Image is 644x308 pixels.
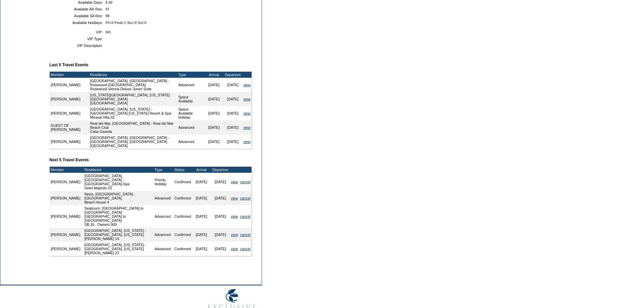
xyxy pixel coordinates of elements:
td: Space Available Holiday [177,106,204,120]
td: Confirmed [173,173,192,191]
span: 97 [105,7,110,11]
td: [DATE] [205,92,223,106]
td: [DATE] [205,135,223,149]
td: Type [153,167,173,173]
td: Advanced [153,228,173,242]
td: Available Days: [52,0,103,4]
td: [DATE] [211,191,230,205]
td: Advanced [177,78,204,92]
td: Residence [84,167,154,173]
td: [PERSON_NAME] [50,228,81,242]
td: [GEOGRAPHIC_DATA], [GEOGRAPHIC_DATA] - [GEOGRAPHIC_DATA]-Spa Hotel Majestic 02 [84,173,154,191]
td: Advanced [153,242,173,256]
td: [DATE] [205,106,223,120]
td: [PERSON_NAME] [50,135,89,149]
td: [DATE] [211,205,230,228]
span: 6.00 [105,0,113,4]
td: [DATE] [211,173,230,191]
td: [PERSON_NAME] [50,191,81,205]
td: Advanced [153,191,173,205]
td: Available AR Res: [52,7,103,11]
td: [GEOGRAPHIC_DATA], [US_STATE] - [GEOGRAPHIC_DATA], [US_STATE] [PERSON_NAME] 14 [84,228,154,242]
td: VIP Description: [52,44,103,48]
td: Confirmed [173,242,192,256]
td: Nevis, [GEOGRAPHIC_DATA] - [GEOGRAPHIC_DATA] Beach House 4 [84,191,154,205]
a: view [243,97,251,101]
td: Type [177,72,204,78]
td: Advanced [177,120,204,135]
td: [DATE] [192,191,211,205]
td: [DATE] [205,78,223,92]
a: cancel [240,214,251,218]
span: 99 [105,14,110,18]
td: VIP Type: [52,37,103,41]
span: NO [105,30,111,34]
a: view [243,125,251,129]
td: [GEOGRAPHIC_DATA], [GEOGRAPHIC_DATA] - Rosewood [GEOGRAPHIC_DATA] Rosewood Vienna Deluxe Junior S... [89,78,177,92]
td: Residence [89,72,177,78]
a: view [243,140,251,144]
td: [DATE] [223,92,242,106]
td: Member [50,167,81,173]
td: [DATE] [192,205,211,228]
td: [PERSON_NAME] [50,205,81,228]
td: [PERSON_NAME] [50,173,81,191]
td: [GEOGRAPHIC_DATA], [US_STATE] - [GEOGRAPHIC_DATA], [US_STATE] [PERSON_NAME] 23 [84,242,154,256]
a: cancel [240,180,251,184]
td: [PERSON_NAME] [50,78,89,92]
td: [US_STATE][GEOGRAPHIC_DATA], [US_STATE][GEOGRAPHIC_DATA] [GEOGRAPHIC_DATA] [89,92,177,106]
td: Departure [211,167,230,173]
td: Seabourn: [GEOGRAPHIC_DATA] to [GEOGRAPHIC_DATA]: [GEOGRAPHIC_DATA] to [GEOGRAPHIC_DATA] SB 26 - ... [84,205,154,228]
b: Next 5 Travel Events [49,158,89,162]
a: cancel [240,247,251,251]
a: cancel [240,196,251,200]
td: Confirmed [173,191,192,205]
a: view [231,196,238,200]
td: [DATE] [192,173,211,191]
td: Confirmed [173,228,192,242]
td: Available Holidays: [52,21,103,25]
td: Arrival [205,72,223,78]
b: Last 5 Travel Events [49,63,88,67]
td: [DATE] [223,106,242,120]
td: [PERSON_NAME] [50,92,89,106]
a: view [231,214,238,218]
td: [DATE] [211,242,230,256]
td: Real del Mar, [GEOGRAPHIC_DATA] - Real del Mar Beach Club Casa Gaviota [89,120,177,135]
td: Arrival [192,167,211,173]
td: Member [50,72,89,78]
td: Departure [223,72,242,78]
td: Available SA Res: [52,14,103,18]
a: view [243,111,251,115]
td: [DATE] [211,228,230,242]
td: [PERSON_NAME] [50,242,81,256]
span: Pri:0 Peak:1 Sec:0 Sel:0 [105,21,146,25]
a: view [243,83,251,87]
td: [DATE] [223,120,242,135]
td: [DATE] [192,228,211,242]
a: cancel [240,233,251,237]
td: Confirmed [173,205,192,228]
td: [DATE] [205,120,223,135]
a: view [231,233,238,237]
a: view [231,180,238,184]
td: Status [173,167,192,173]
td: Advanced [177,135,204,149]
td: [GEOGRAPHIC_DATA], [GEOGRAPHIC_DATA] - [GEOGRAPHIC_DATA], [GEOGRAPHIC_DATA] [GEOGRAPHIC_DATA] [89,135,177,149]
td: [GEOGRAPHIC_DATA], [US_STATE] - [GEOGRAPHIC_DATA] [US_STATE] Resort & Spa Miraval Villa 02 [89,106,177,120]
td: [DATE] [223,135,242,149]
td: Priority Holiday [153,173,173,191]
td: VIP: [52,30,103,34]
td: [DATE] [223,78,242,92]
td: GUEST OF [PERSON_NAME] [50,120,89,135]
td: Space Available [177,92,204,106]
td: Advanced [153,205,173,228]
td: [PERSON_NAME] [50,106,89,120]
a: view [231,247,238,251]
td: [DATE] [192,242,211,256]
